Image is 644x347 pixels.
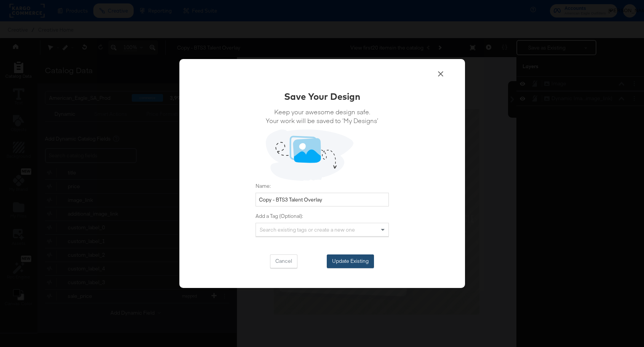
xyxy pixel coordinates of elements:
div: Save Your Design [284,90,360,103]
button: Cancel [270,254,297,268]
label: Name: [256,182,389,190]
button: Update Existing [327,254,374,268]
span: Your work will be saved to ‘My Designs’ [266,116,378,125]
label: Add a Tag (Optional): [256,213,389,220]
div: Search existing tags or create a new one [256,223,388,236]
span: Keep your awesome design safe. [266,107,378,116]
